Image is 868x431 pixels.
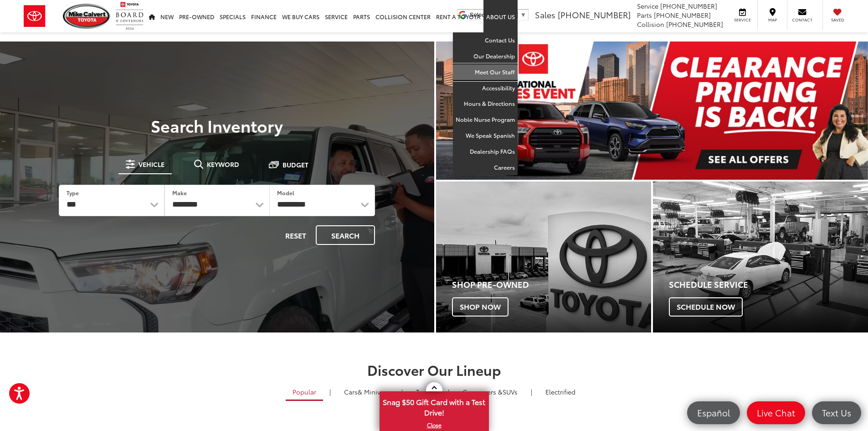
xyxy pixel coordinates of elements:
span: ▼ [520,11,526,18]
label: Type [67,189,79,197]
span: Parts [637,10,652,20]
a: We Speak Spanish [453,128,518,144]
div: Toyota [653,182,868,332]
a: Meet Our Staff [453,64,518,80]
a: Live Chat [747,401,805,424]
span: Shop Now [452,297,508,317]
a: Accessibility [453,80,518,96]
span: Service [637,1,658,10]
button: Search [316,225,375,245]
h4: Schedule Service [669,280,868,289]
span: Collision [637,20,664,29]
span: Contact [792,17,812,23]
a: SUVs [456,384,524,400]
h2: Discover Our Lineup [113,362,755,377]
label: Make [172,189,187,197]
span: Map [762,17,782,23]
a: Cars [337,384,395,400]
a: Text Us [812,401,861,424]
a: Our Dealership [453,48,518,64]
span: Live Chat [752,407,800,418]
a: Careers [453,160,518,175]
a: Contact Us [453,32,518,48]
span: Schedule Now [669,297,743,317]
span: Snag $50 Gift Card with a Test Drive! [380,392,488,420]
span: Español [693,407,734,418]
span: [PHONE_NUMBER] [660,1,717,10]
a: Dealership FAQs [453,144,518,160]
button: Reset [277,225,314,245]
span: [PHONE_NUMBER] [558,9,631,21]
a: Shop Pre-Owned Shop Now [436,182,651,332]
img: Mike Calvert Toyota [63,4,111,29]
div: Toyota [436,182,651,332]
h4: Shop Pre-Owned [452,280,651,289]
span: Sales [535,9,555,21]
li: | [529,387,534,396]
span: Text Us [817,407,856,418]
span: & Minivan [358,387,388,396]
a: Español [687,401,740,424]
span: [PHONE_NUMBER] [666,20,723,29]
a: Hours & Directions [453,96,518,112]
span: Service [732,17,753,23]
span: Vehicle [139,161,164,167]
a: Electrified [539,384,582,400]
a: Schedule Service Schedule Now [653,182,868,332]
label: Model [277,189,294,197]
li: | [327,387,333,396]
span: [PHONE_NUMBER] [654,10,711,20]
h3: Search Inventory [38,116,396,135]
a: Popular [286,384,323,401]
span: Keyword [207,161,239,167]
span: Saved [827,17,847,23]
span: Budget [282,161,308,168]
a: Noble Nurse Program [453,112,518,128]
